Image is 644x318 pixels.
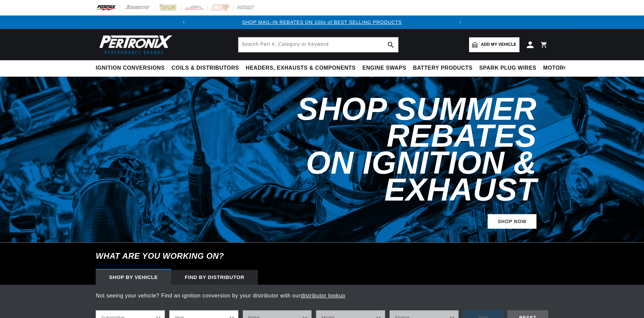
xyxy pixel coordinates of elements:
[410,60,476,76] summary: Battery Products
[301,293,346,298] a: distributor lookup
[383,37,398,52] button: search button
[242,20,402,25] a: SHOP MAIL-IN REBATES ON 100s of BEST SELLING PRODUCTS
[168,60,242,76] summary: Coils & Distributors
[246,65,356,72] span: Headers, Exhausts & Components
[359,60,410,76] summary: Engine Swaps
[79,243,565,270] h6: What are you working on?
[190,19,454,26] div: Announcement
[177,15,190,29] button: Translation missing: en.sections.announcements.previous_announcement
[362,65,406,72] span: Engine Swaps
[238,37,398,52] input: Search Part #, Category or Keyword
[543,65,583,72] span: Motorcycle
[481,41,516,48] span: Add my vehicle
[96,33,173,56] img: Pertronix
[479,65,536,72] span: Spark Plug Wires
[454,15,467,29] button: Translation missing: en.sections.announcements.next_announcement
[469,37,519,52] a: Add my vehicle
[171,270,258,285] div: Find by Distributor
[249,96,537,203] h2: Shop Summer Rebates on Ignition & Exhaust
[96,65,165,72] span: Ignition Conversions
[190,19,454,26] div: 1 of 2
[413,65,472,72] span: Battery Products
[242,60,359,76] summary: Headers, Exhausts & Components
[79,15,565,29] slideshow-component: Translation missing: en.sections.announcements.announcement_bar
[540,60,587,76] summary: Motorcycle
[96,291,548,300] p: Not seeing your vehicle? Find an ignition conversion by your distributor with our
[96,60,168,76] summary: Ignition Conversions
[172,65,239,72] span: Coils & Distributors
[96,270,171,285] div: Shop by vehicle
[488,214,537,229] a: SHOP NOW
[476,60,540,76] summary: Spark Plug Wires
